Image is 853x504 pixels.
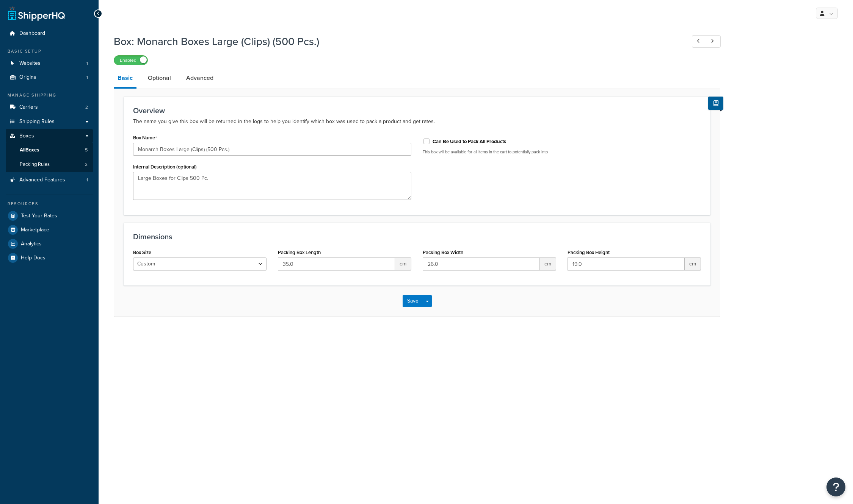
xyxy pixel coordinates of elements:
[423,149,701,155] p: This box will be available for all items in the cart to potentially pack into
[21,255,45,261] span: Help Docs
[423,250,463,255] label: Packing Box Width
[6,70,93,84] li: Origins
[19,104,38,111] span: Carriers
[6,201,93,207] div: Resources
[19,74,36,81] span: Origins
[708,97,723,110] button: Show Help Docs
[6,70,93,84] a: Origins1
[6,100,93,114] li: Carriers
[19,119,55,125] span: Shipping Rules
[144,69,175,87] a: Optional
[6,173,93,187] li: Advanced Features
[568,250,610,255] label: Packing Box Height
[395,257,411,270] span: cm
[19,30,45,37] span: Dashboard
[133,135,157,141] label: Box Name
[21,241,42,247] span: Analytics
[6,129,93,172] li: Boxes
[6,209,93,223] a: Test Your Rates
[21,213,57,219] span: Test Your Rates
[540,257,556,270] span: cm
[403,295,423,307] button: Save
[692,35,707,48] a: Previous Record
[6,100,93,114] a: Carriers2
[85,147,88,153] span: 5
[6,48,93,55] div: Basic Setup
[6,223,93,237] a: Marketplace
[114,34,678,49] h1: Box: Monarch Boxes Large (Clips) (500 Pcs.)
[114,69,136,89] a: Basic
[6,143,93,157] a: AllBoxes5
[6,115,93,129] a: Shipping Rules
[685,257,701,270] span: cm
[20,147,39,153] span: All Boxes
[6,237,93,251] a: Analytics
[6,56,93,70] li: Websites
[433,138,506,145] label: Can Be Used to Pack All Products
[19,177,65,183] span: Advanced Features
[6,129,93,143] a: Boxes
[86,60,88,67] span: 1
[133,232,701,241] h3: Dimensions
[6,56,93,70] a: Websites1
[114,56,147,65] label: Enabled
[85,104,88,111] span: 2
[133,117,701,126] p: The name you give this box will be returned in the logs to help you identify which box was used t...
[85,161,88,168] span: 2
[133,164,197,170] label: Internal Description (optional)
[278,250,321,255] label: Packing Box Length
[6,173,93,187] a: Advanced Features1
[6,92,93,98] div: Manage Shipping
[20,161,50,168] span: Packing Rules
[19,60,41,67] span: Websites
[706,35,721,48] a: Next Record
[6,251,93,265] a: Help Docs
[133,172,411,200] textarea: Large Boxes for Clips 500 Pc.
[6,158,93,172] a: Packing Rules2
[182,69,217,87] a: Advanced
[826,477,845,496] button: Open Resource Center
[86,74,88,81] span: 1
[6,27,93,41] a: Dashboard
[133,106,701,115] h3: Overview
[21,227,49,233] span: Marketplace
[19,133,34,139] span: Boxes
[86,177,88,183] span: 1
[6,158,93,172] li: Packing Rules
[133,250,151,255] label: Box Size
